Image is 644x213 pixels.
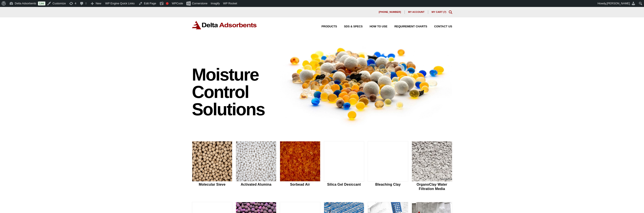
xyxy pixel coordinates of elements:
a: How to Use [363,25,387,28]
a: Bleaching Clay [368,141,408,192]
a: Silica Gel Desiccant [324,141,364,192]
a: Products [315,25,337,28]
h2: Bleaching Clay [368,182,408,187]
div: Toggle Modal Content [449,10,452,14]
span: Requirement Charts [394,25,427,28]
span: My account [408,11,424,13]
span: Contact Us [434,25,452,28]
span: Products [321,25,337,28]
a: Requirement Charts [387,25,427,28]
span: How to Use [370,25,387,28]
img: Image [280,40,452,127]
a: [PHONE_NUMBER] [375,10,405,14]
a: My Cart (7) [432,11,446,13]
a: Sorbead Air [280,141,320,192]
h2: Activated Alumina [236,182,276,187]
h2: Molecular Sieve [192,182,233,187]
img: Delta Adsorbents [192,21,257,29]
a: Live [38,2,45,5]
a: SDS & SPECS [337,25,363,28]
h2: Silica Gel Desiccant [324,182,364,187]
a: My account [405,10,428,14]
span: 7 [444,11,445,13]
a: Activated Alumina [236,141,276,192]
span: [PHONE_NUMBER] [379,11,401,13]
a: Molecular Sieve [192,141,233,192]
a: OrganoClay Water Filtration Media [412,141,452,192]
h1: Moisture Control Solutions [192,66,276,118]
span: SDS & SPECS [344,25,363,28]
h2: OrganoClay Water Filtration Media [412,182,452,191]
a: Contact Us [427,25,452,28]
div: Focus keyphrase not set [166,2,169,5]
h2: Sorbead Air [280,182,320,187]
span: [PERSON_NAME] [607,2,630,5]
